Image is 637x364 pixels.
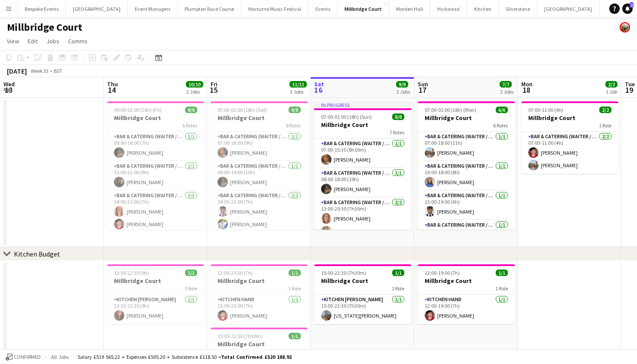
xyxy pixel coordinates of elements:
[211,295,308,324] app-card-role: Kitchen Hand1/113:00-20:00 (7h)[PERSON_NAME]
[418,114,515,122] h3: Millbridge Court
[54,68,62,74] div: BST
[3,36,23,47] a: View
[338,0,389,17] button: Millbridge Court
[418,264,515,324] app-job-card: 12:00-19:00 (7h)1/1Millbridge Court1 RoleKitchen Hand1/112:00-19:00 (7h)[PERSON_NAME]
[49,354,70,360] span: All jobs
[182,122,197,129] span: 6 Roles
[314,295,411,324] app-card-role: Kitchen [PERSON_NAME]1/115:00-22:30 (7h30m)[US_STATE][PERSON_NAME]
[211,132,308,161] app-card-role: Bar & Catering (Waiter / waitress)1/107:00-16:00 (9h)[PERSON_NAME]
[107,161,204,191] app-card-role: Bar & Catering (Waiter / waitress)1/113:00-22:00 (9h)[PERSON_NAME]
[218,333,263,339] span: 15:00-22:30 (7h30m)
[241,0,309,17] button: Nocturne Music Festival
[314,101,411,108] div: In progress
[418,295,515,324] app-card-role: Kitchen Hand1/112:00-19:00 (7h)[PERSON_NAME]
[68,37,88,45] span: Comms
[3,80,15,88] span: Wed
[309,0,338,17] button: Events
[599,122,611,129] span: 1 Role
[211,161,308,191] app-card-role: Bar & Catering (Waiter / waitress)1/109:00-19:00 (10h)[PERSON_NAME]
[430,0,467,17] button: Hickstead
[290,88,306,95] div: 3 Jobs
[521,101,618,174] app-job-card: 07:00-11:00 (4h)2/2Millbridge Court1 RoleBar & Catering (Waiter / waitress)2/207:00-11:00 (4h)[PE...
[46,37,59,45] span: Jobs
[418,277,515,285] h3: Millbridge Court
[418,220,515,250] app-card-role: Bar & Catering (Waiter / waitress)1/113:00-22:00 (9h)
[211,80,218,88] span: Fri
[314,139,411,168] app-card-role: Bar & Catering (Waiter / waitress)1/107:00-15:30 (8h30m)[PERSON_NAME]
[28,37,38,45] span: Edit
[630,2,634,8] span: 2
[396,88,410,95] div: 2 Jobs
[314,198,411,240] app-card-role: Bar & Catering (Waiter / waitress)2/213:00-20:30 (7h30m)[PERSON_NAME][PERSON_NAME]
[606,88,617,95] div: 1 Job
[467,0,499,17] button: Kitchen
[289,81,307,88] span: 11/11
[396,81,408,88] span: 9/9
[624,85,635,95] span: 19
[314,101,411,230] app-job-card: In progress07:00-01:00 (18h) (Sun)8/8Millbridge Court7 RolesBar & Catering (Waiter / waitress)1/1...
[43,36,63,47] a: Jobs
[221,354,292,360] span: Total Confirmed £520 188.92
[390,129,404,136] span: 7 Roles
[18,0,66,17] button: Bespoke Events
[321,114,372,120] span: 07:00-01:00 (18h) (Sun)
[14,354,41,360] span: Confirmed
[418,161,515,191] app-card-role: Bar & Catering (Waiter / waitress)1/110:00-18:00 (8h)[PERSON_NAME]
[288,348,301,355] span: 1 Role
[65,36,91,47] a: Comms
[211,191,308,233] app-card-role: Bar & Catering (Waiter / waitress)2/214:00-21:00 (7h)[PERSON_NAME][PERSON_NAME]
[425,107,476,113] span: 07:00-01:00 (18h) (Mon)
[107,191,204,245] app-card-role: Bar & Catering (Waiter / waitress)3/314:00-21:00 (7h)[PERSON_NAME][PERSON_NAME]
[107,264,204,324] app-job-card: 13:30-22:30 (9h)1/1Millbridge Court1 RoleKitchen [PERSON_NAME]1/113:30-22:30 (9h)[PERSON_NAME]
[418,80,428,88] span: Sun
[500,81,512,88] span: 7/7
[605,81,617,88] span: 2/2
[521,114,618,122] h3: Millbridge Court
[7,67,27,75] div: [DATE]
[106,85,118,95] span: 14
[29,68,50,74] span: Week 33
[392,270,404,276] span: 1/1
[185,270,197,276] span: 1/1
[211,264,308,324] app-job-card: 13:00-20:00 (7h)1/1Millbridge Court1 RoleKitchen Hand1/113:00-20:00 (7h)[PERSON_NAME]
[425,270,460,276] span: 12:00-19:00 (7h)
[288,285,301,292] span: 1 Role
[107,101,204,230] app-job-card: 09:00-01:00 (16h) (Fri)9/9Millbridge Court6 RolesBar & Catering (Waiter / waitress)1/109:00-16:00...
[211,101,308,230] app-job-card: 07:00-01:00 (18h) (Sat)9/9Millbridge Court8 RolesBar & Catering (Waiter / waitress)1/107:00-16:00...
[500,88,513,95] div: 2 Jobs
[418,191,515,220] app-card-role: Bar & Catering (Waiter / waitress)1/113:00-19:00 (6h)[PERSON_NAME]
[114,107,162,113] span: 09:00-01:00 (16h) (Fri)
[620,22,630,32] app-user-avatar: Staffing Manager
[314,80,324,88] span: Sat
[7,37,19,45] span: View
[7,21,82,34] h1: Millbridge Court
[66,0,128,17] button: [GEOGRAPHIC_DATA]
[186,88,203,95] div: 2 Jobs
[211,277,308,285] h3: Millbridge Court
[2,85,15,95] span: 13
[314,121,411,129] h3: Millbridge Court
[625,80,635,88] span: Tue
[314,264,411,324] div: 15:00-22:30 (7h30m)1/1Millbridge Court1 RoleKitchen [PERSON_NAME]1/115:00-22:30 (7h30m)[US_STATE]...
[178,0,241,17] button: Plumpton Race Course
[211,340,308,348] h3: Millbridge Court
[622,3,633,14] a: 2
[521,132,618,174] app-card-role: Bar & Catering (Waiter / waitress)2/207:00-11:00 (4h)[PERSON_NAME][PERSON_NAME]
[24,36,41,47] a: Edit
[493,122,508,129] span: 6 Roles
[418,101,515,230] app-job-card: 07:00-01:00 (18h) (Mon)6/6Millbridge Court6 RolesBar & Catering (Waiter / waitress)1/107:00-18:00...
[521,80,533,88] span: Mon
[4,352,42,362] button: Confirmed
[114,270,149,276] span: 13:30-22:30 (9h)
[314,168,411,198] app-card-role: Bar & Catering (Waiter / waitress)1/108:00-18:00 (10h)[PERSON_NAME]
[14,250,60,258] div: Kitchen Budget
[314,277,411,285] h3: Millbridge Court
[128,0,178,17] button: Event Managers
[392,285,404,292] span: 1 Role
